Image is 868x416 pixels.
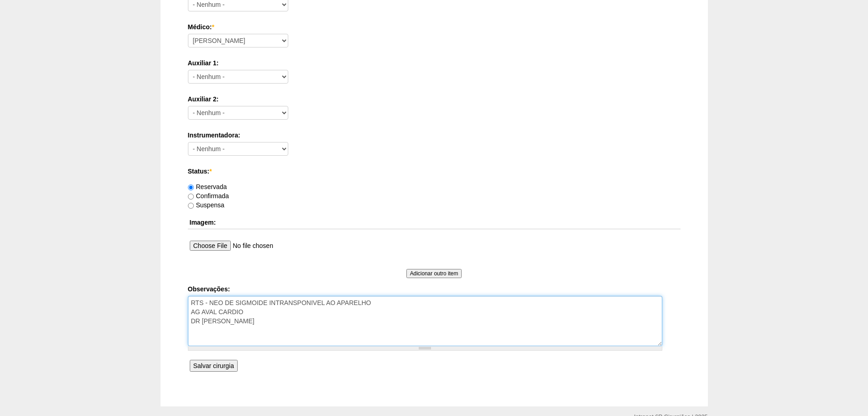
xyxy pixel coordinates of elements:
input: Confirmada [188,194,194,200]
span: Este campo é obrigatório. [212,23,214,31]
input: Reservada [188,184,194,190]
label: Auxiliar 1: [188,58,681,68]
label: Instrumentadora: [188,131,681,140]
label: Observações: [188,284,681,294]
label: Status: [188,167,681,176]
input: Adicionar outro item [406,269,462,278]
label: Confirmada [188,192,229,200]
th: Imagem: [188,216,681,229]
span: Este campo é obrigatório. [209,168,212,175]
input: Salvar cirurgia [190,360,238,372]
input: Suspensa [188,203,194,209]
label: Reservada [188,183,227,190]
label: Médico: [188,22,681,32]
label: Auxiliar 2: [188,95,681,104]
label: Suspensa [188,201,224,209]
